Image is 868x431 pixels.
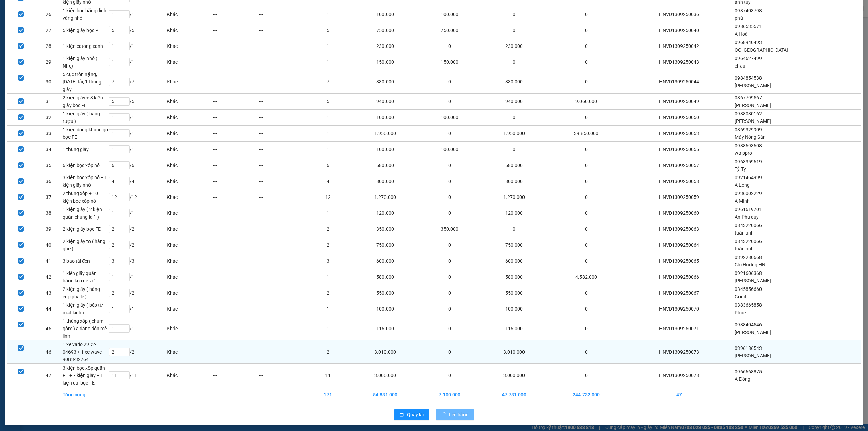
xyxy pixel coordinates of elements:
[419,94,480,110] td: 0
[735,15,743,21] span: phú
[351,285,419,301] td: 550.000
[351,269,419,285] td: 580.000
[480,157,548,173] td: 580.000
[166,205,213,221] td: Khác
[735,322,762,327] span: 0988404546
[62,301,108,317] td: 1 kiện giấy ( bếp từ mặt kính )
[166,221,213,237] td: Khác
[624,340,734,364] td: HNVD1309250073
[35,6,63,22] td: 26
[735,47,788,53] span: QC [GEOGRAPHIC_DATA]
[305,54,351,70] td: 1
[480,269,548,285] td: 580.000
[35,110,63,126] td: 32
[480,301,548,317] td: 100.000
[419,269,480,285] td: 0
[624,221,734,237] td: HNVD1309250063
[62,237,108,253] td: 2 kiện giấy to ( hàng ghé )
[735,75,762,81] span: 0984854538
[35,94,63,110] td: 31
[419,126,480,142] td: 0
[480,253,548,269] td: 600.000
[548,189,624,205] td: 0
[305,317,351,340] td: 1
[305,6,351,22] td: 1
[548,157,624,173] td: 0
[213,110,259,126] td: ---
[35,237,63,253] td: 40
[108,142,166,157] td: / 1
[480,70,548,94] td: 830.000
[735,294,748,299] span: Gogift
[108,70,166,94] td: / 7
[735,302,762,308] span: 0383665858
[166,94,213,110] td: Khác
[305,38,351,54] td: 1
[62,317,108,340] td: 1 thùng xốp ( chum gốm ) a đăng đón mê linh
[213,126,259,142] td: ---
[259,126,305,142] td: ---
[259,110,305,126] td: ---
[480,285,548,301] td: 550.000
[419,142,480,157] td: 100.000
[259,237,305,253] td: ---
[735,166,746,172] span: Tỷ Tỷ
[166,157,213,173] td: Khác
[624,269,734,285] td: HNVD1309250066
[108,237,166,253] td: / 2
[480,221,548,237] td: 0
[305,221,351,237] td: 2
[259,269,305,285] td: ---
[735,278,771,283] span: [PERSON_NAME]
[166,126,213,142] td: Khác
[305,253,351,269] td: 3
[735,230,754,236] span: tuấn anh
[735,330,771,335] span: [PERSON_NAME]
[259,173,305,189] td: ---
[305,157,351,173] td: 6
[351,22,419,38] td: 750.000
[259,157,305,173] td: ---
[735,118,771,124] span: [PERSON_NAME]
[35,205,63,221] td: 38
[305,301,351,317] td: 1
[108,317,166,340] td: / 1
[35,221,63,237] td: 39
[213,94,259,110] td: ---
[62,126,108,142] td: 1 kiện đóng khung gỗ bọc FE
[35,157,63,173] td: 35
[548,285,624,301] td: 0
[62,22,108,38] td: 5 kiện giấy bọc PE
[624,38,734,54] td: HNVD1309250042
[259,221,305,237] td: ---
[548,301,624,317] td: 0
[305,189,351,205] td: 12
[480,142,548,157] td: 0
[624,173,734,189] td: HNVD1309250058
[407,411,424,418] span: Quay lại
[624,6,734,22] td: HNVD1309250036
[351,237,419,253] td: 750.000
[419,237,480,253] td: 0
[213,317,259,340] td: ---
[351,110,419,126] td: 100.000
[735,239,762,244] span: 0843220066
[166,189,213,205] td: Khác
[419,6,480,22] td: 100.000
[62,94,108,110] td: 2 kiện giấy + 3 kiện giấy boc FE
[419,22,480,38] td: 750.000
[166,317,213,340] td: Khác
[548,269,624,285] td: 4.582.000
[62,205,108,221] td: 1 kiện giấy ( 2 kiện quấn chung là 1 )
[624,301,734,317] td: HNVD1309250070
[62,221,108,237] td: 2 kiện giấy bọc FE
[35,38,63,54] td: 28
[735,207,762,212] span: 0961619701
[735,286,762,292] span: 0345856660
[419,253,480,269] td: 0
[213,54,259,70] td: ---
[735,246,754,251] span: tuấn anh
[351,70,419,94] td: 830.000
[548,38,624,54] td: 0
[62,38,108,54] td: 1 kiện catong xanh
